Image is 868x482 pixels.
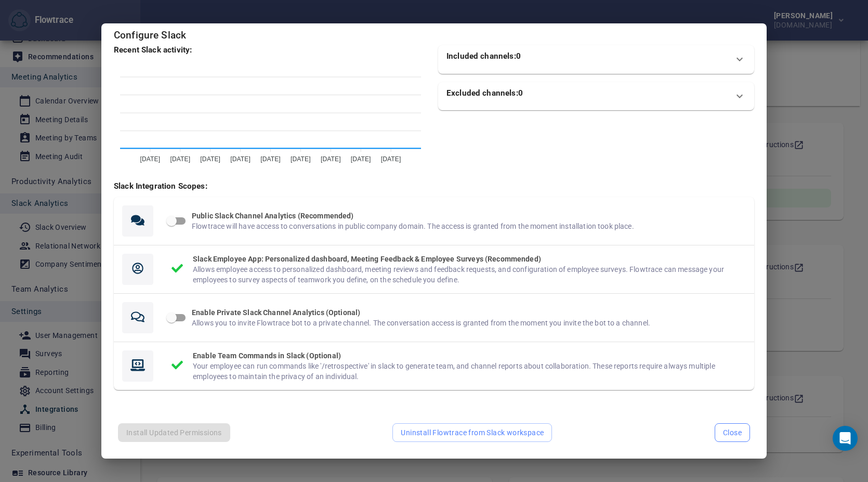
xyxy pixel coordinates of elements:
[715,423,750,442] button: Close
[200,155,220,163] tspan: [DATE]
[833,426,858,451] div: Open Intercom Messenger
[193,254,746,264] div: Slack Employee App: Personalized dashboard, Meeting Feedback & Employee Surveys (Recommended)
[192,318,650,328] div: Allows you to invite Flowtrace bot to a private channel. The conversation access is granted from ...
[140,155,161,163] tspan: [DATE]
[170,155,190,163] tspan: [DATE]
[392,423,552,442] button: Uninstall Flowtrace from Slack workspace
[351,155,371,163] tspan: [DATE]
[193,350,746,361] div: Enable Team Commands in Slack (Optional)
[446,88,523,98] h5: Excluded channels: 0
[193,264,746,285] div: Allows employee access to personalized dashboard, meeting reviews and feedback requests, and conf...
[438,82,754,110] div: Excluded channels:0
[114,45,430,55] h5: Recent Slack activity:
[260,155,281,163] tspan: [DATE]
[291,155,311,163] tspan: [DATE]
[438,45,754,73] div: Included channels:0
[446,51,521,61] h5: Included channels: 0
[114,30,754,42] h5: Configure Slack
[114,181,754,191] h5: Slack Integration Scopes:
[723,426,742,439] span: Close
[193,361,746,382] div: Your employee can run commands like '/retrospective' in slack to generate team, and channel repor...
[192,221,634,231] div: Flowtrace will have access to conversations in public company domain. The access is granted from ...
[230,155,251,163] tspan: [DATE]
[321,155,341,163] tspan: [DATE]
[381,155,401,163] tspan: [DATE]
[192,211,634,221] div: Public Slack Channel Analytics (Recommended)
[401,426,544,439] span: Uninstall Flowtrace from Slack workspace
[192,307,650,318] div: Enable Private Slack Channel Analytics (Optional)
